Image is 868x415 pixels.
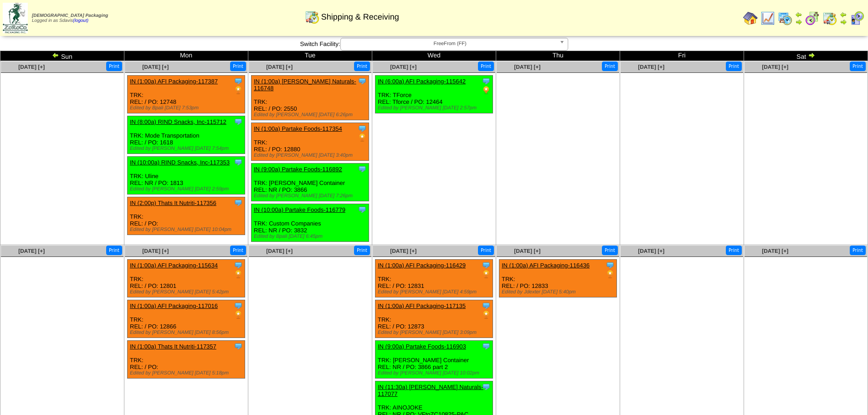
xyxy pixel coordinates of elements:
[234,158,243,167] img: Tooltip
[234,77,243,86] img: Tooltip
[130,302,218,309] a: IN (1:00a) AFI Packaging-117016
[32,13,108,23] span: Logged in as Sdavis
[482,342,491,351] img: Tooltip
[234,117,243,126] img: Tooltip
[254,78,356,92] a: IN (1:00a) [PERSON_NAME] Naturals-116748
[252,123,369,161] div: TRK: REL: / PO: 12880
[378,289,493,295] div: Edited by [PERSON_NAME] [DATE] 4:59pm
[514,64,540,70] a: [DATE] [+]
[234,342,243,351] img: Tooltip
[358,124,367,133] img: Tooltip
[142,64,169,70] a: [DATE] [+]
[18,64,45,70] span: [DATE] [+]
[620,51,744,61] td: Fri
[52,51,59,59] img: arrowleft.gif
[234,270,243,279] img: PO
[130,370,245,376] div: Edited by [PERSON_NAME] [DATE] 5:18pm
[130,146,245,151] div: Edited by [PERSON_NAME] [DATE] 7:54pm
[482,77,491,86] img: Tooltip
[850,61,866,71] button: Print
[254,206,345,213] a: IN (10:00a) Partake Foods-116779
[128,260,245,297] div: TRK: REL: / PO: 12801
[744,51,868,61] td: Sat
[3,3,28,33] img: zoroco-logo-small.webp
[130,186,245,192] div: Edited by [PERSON_NAME] [DATE] 2:59pm
[124,51,248,61] td: Mon
[358,205,367,214] img: Tooltip
[760,11,775,26] img: line_graph.gif
[354,246,370,255] button: Print
[18,248,45,254] a: [DATE] [+]
[378,262,466,269] a: IN (1:00a) AFI Packaging-116429
[130,289,245,295] div: Edited by [PERSON_NAME] [DATE] 5:42pm
[762,64,788,70] span: [DATE] [+]
[805,11,820,26] img: calendarblend.gif
[266,64,293,70] a: [DATE] [+]
[254,112,369,118] div: Edited by [PERSON_NAME] [DATE] 6:26pm
[321,12,399,22] span: Shipping & Receiving
[482,86,491,95] img: PO
[234,198,243,207] img: Tooltip
[32,13,108,18] span: [DEMOGRAPHIC_DATA] Packaging
[726,246,742,255] button: Print
[496,51,620,61] td: Thu
[230,246,246,255] button: Print
[73,18,88,23] a: (logout)
[378,105,493,111] div: Edited by [PERSON_NAME] [DATE] 2:57pm
[234,310,243,319] img: PO
[390,248,416,254] a: [DATE] [+]
[822,11,837,26] img: calendarinout.gif
[499,260,617,297] div: TRK: REL: / PO: 12833
[375,76,493,113] div: TRK: TForce REL: Tforce / PO: 12464
[130,227,245,232] div: Edited by [PERSON_NAME] [DATE] 10:04pm
[502,262,590,269] a: IN (1:00a) AFI Packaging-116436
[0,51,124,61] td: Sun
[726,61,742,71] button: Print
[378,370,493,376] div: Edited by [PERSON_NAME] [DATE] 10:02pm
[808,51,815,59] img: arrowright.gif
[248,51,372,61] td: Tue
[358,164,367,174] img: Tooltip
[762,248,788,254] a: [DATE] [+]
[840,11,847,18] img: arrowleft.gif
[130,78,218,85] a: IN (1:00a) AFI Packaging-117387
[106,246,122,255] button: Print
[106,61,122,71] button: Print
[266,248,293,254] a: [DATE] [+]
[375,341,493,379] div: TRK: [PERSON_NAME] Container REL: NR / PO: 3866 part 2
[514,248,540,254] a: [DATE] [+]
[230,61,246,71] button: Print
[378,343,466,350] a: IN (9:00a) Partake Foods-116903
[478,61,494,71] button: Print
[130,343,216,350] a: IN (1:00a) Thats It Nutriti-117357
[252,204,369,242] div: TRK: Custom Companies REL: NR / PO: 3832
[128,300,245,338] div: TRK: REL: / PO: 12866
[502,289,616,295] div: Edited by Jdexter [DATE] 5:40pm
[638,248,664,254] a: [DATE] [+]
[128,341,245,379] div: TRK: REL: / PO:
[130,262,218,269] a: IN (1:00a) AFI Packaging-115634
[252,164,369,201] div: TRK: [PERSON_NAME] Container REL: NR / PO: 3866
[638,64,664,70] span: [DATE] [+]
[128,197,245,235] div: TRK: REL: / PO:
[354,61,370,71] button: Print
[778,11,792,26] img: calendarprod.gif
[254,234,369,239] div: Edited by Bpali [DATE] 6:45pm
[130,200,216,206] a: IN (2:00p) Thats It Nutriti-117356
[482,261,491,270] img: Tooltip
[478,246,494,255] button: Print
[378,384,483,397] a: IN (11:30a) [PERSON_NAME] Naturals-117077
[254,153,369,158] div: Edited by [PERSON_NAME] [DATE] 3:40pm
[130,330,245,335] div: Edited by [PERSON_NAME] [DATE] 8:56pm
[378,330,493,335] div: Edited by [PERSON_NAME] [DATE] 3:09pm
[378,302,466,309] a: IN (1:00a) AFI Packaging-117135
[128,76,245,113] div: TRK: REL: / PO: 12748
[254,193,369,199] div: Edited by [PERSON_NAME] [DATE] 7:26pm
[130,159,230,166] a: IN (10:00a) RIND Snacks, Inc-117353
[795,18,802,26] img: arrowright.gif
